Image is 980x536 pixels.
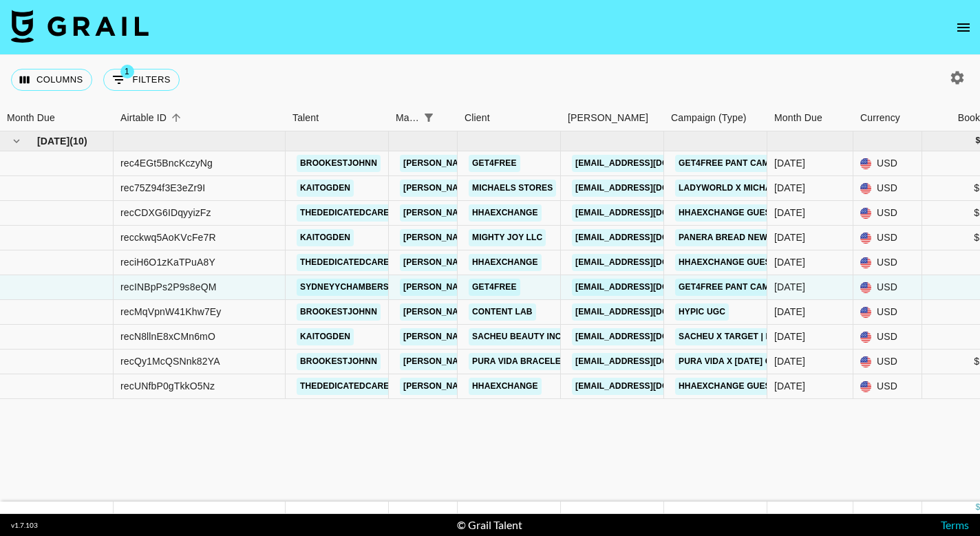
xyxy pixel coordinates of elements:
[572,254,726,271] a: [EMAIL_ADDRESS][DOMAIN_NAME]
[120,231,216,244] div: recckwq5AoKVcFe7R
[469,328,567,345] a: Sacheu Beauty Inc.
[675,254,862,271] a: Hhaexchange Guest Speaking Events
[860,105,900,131] div: Currency
[469,180,556,197] a: Michaels Stores
[572,279,726,296] a: [EMAIL_ADDRESS][DOMAIN_NAME]
[675,328,825,345] a: Sacheu x Target | Launch Box
[853,176,922,201] div: USD
[469,353,575,370] a: Pura Vida Bracelets
[853,350,922,374] div: USD
[11,69,92,91] button: Select columns
[853,300,922,325] div: USD
[114,105,286,131] div: Airtable ID
[167,108,186,127] button: Sort
[469,229,546,246] a: Mighty Joy LLC
[774,181,805,195] div: Sep '25
[389,105,458,131] div: Manager
[297,180,354,197] a: kaitogden
[400,254,695,271] a: [PERSON_NAME][EMAIL_ADDRESS][PERSON_NAME][DOMAIN_NAME]
[400,204,695,222] a: [PERSON_NAME][EMAIL_ADDRESS][PERSON_NAME][DOMAIN_NAME]
[297,328,354,345] a: kaitogden
[120,156,213,170] div: rec4EGt5BncKczyNg
[853,275,922,300] div: USD
[853,226,922,250] div: USD
[675,353,804,370] a: Pura Vida X [DATE] Collab
[120,280,217,294] div: recINBpPs2P9s8eQM
[774,330,805,343] div: Sep '25
[853,201,922,226] div: USD
[469,279,520,296] a: Get4free
[469,303,536,321] a: Content Lab
[419,108,438,127] div: 1 active filter
[561,105,664,131] div: Booker
[400,229,695,246] a: [PERSON_NAME][EMAIL_ADDRESS][PERSON_NAME][DOMAIN_NAME]
[400,279,695,296] a: [PERSON_NAME][EMAIL_ADDRESS][PERSON_NAME][DOMAIN_NAME]
[774,255,805,269] div: Sep '25
[7,105,55,131] div: Month Due
[396,105,419,131] div: Manager
[37,134,70,148] span: [DATE]
[7,131,26,151] button: hide children
[465,105,490,131] div: Client
[469,155,520,172] a: Get4free
[975,502,980,513] div: $
[572,155,726,172] a: [EMAIL_ADDRESS][DOMAIN_NAME]
[675,378,944,395] a: Hhaexchange Guest Speaking Events - Reimbursement
[853,250,922,275] div: USD
[120,305,222,319] div: recMqVpnW41Khw7Ey
[774,105,822,131] div: Month Due
[297,254,419,271] a: thededicatedcaregiver
[774,231,805,244] div: Sep '25
[572,353,726,370] a: [EMAIL_ADDRESS][DOMAIN_NAME]
[675,204,862,222] a: Hhaexchange Guest Speaking Events
[297,378,419,395] a: thededicatedcaregiver
[572,328,726,345] a: [EMAIL_ADDRESS][DOMAIN_NAME]
[568,105,648,131] div: [PERSON_NAME]
[400,328,695,345] a: [PERSON_NAME][EMAIL_ADDRESS][PERSON_NAME][DOMAIN_NAME]
[120,255,215,269] div: reciH6O1zKaTPuA8Y
[675,303,729,321] a: Hypic UGC
[400,155,695,172] a: [PERSON_NAME][EMAIL_ADDRESS][PERSON_NAME][DOMAIN_NAME]
[774,280,805,294] div: Sep '25
[292,105,319,131] div: Talent
[853,151,922,176] div: USD
[400,378,695,395] a: [PERSON_NAME][EMAIL_ADDRESS][PERSON_NAME][DOMAIN_NAME]
[297,155,381,172] a: brookestjohnn
[975,135,980,147] div: $
[774,206,805,219] div: Sep '25
[572,180,726,197] a: [EMAIL_ADDRESS][DOMAIN_NAME]
[120,181,205,195] div: rec75Z94f3E3eZr9I
[675,180,822,197] a: LadyWorld x Michaels Event
[438,108,458,127] button: Sort
[400,303,695,321] a: [PERSON_NAME][EMAIL_ADDRESS][PERSON_NAME][DOMAIN_NAME]
[572,303,726,321] a: [EMAIL_ADDRESS][DOMAIN_NAME]
[120,379,215,393] div: recUNfbP0gTkkO5Nz
[774,354,805,368] div: Sep '25
[11,10,149,43] img: Grail Talent
[572,378,726,395] a: [EMAIL_ADDRESS][DOMAIN_NAME]
[664,105,767,131] div: Campaign (Type)
[458,105,561,131] div: Client
[419,108,438,127] button: Show filters
[767,105,853,131] div: Month Due
[774,379,805,393] div: Sep '25
[941,518,969,531] a: Terms
[469,378,542,395] a: Hhaexchange
[120,206,211,219] div: recCDXG6IDqyyizFz
[297,204,419,222] a: thededicatedcaregiver
[297,279,392,296] a: sydneyychambers
[671,105,747,131] div: Campaign (Type)
[457,518,522,532] div: © Grail Talent
[103,69,180,91] button: Show filters
[297,353,381,370] a: brookestjohnn
[675,155,799,172] a: Get4Free Pant Campaign
[572,204,726,222] a: [EMAIL_ADDRESS][DOMAIN_NAME]
[675,229,939,246] a: Panera Bread New Cafe [GEOGRAPHIC_DATA] [US_STATE]
[774,156,805,170] div: Sep '25
[11,521,38,530] div: v 1.7.103
[400,180,695,197] a: [PERSON_NAME][EMAIL_ADDRESS][PERSON_NAME][DOMAIN_NAME]
[853,325,922,350] div: USD
[297,229,354,246] a: kaitogden
[120,330,215,343] div: recN8llnE8xCMn6mO
[297,303,381,321] a: brookestjohnn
